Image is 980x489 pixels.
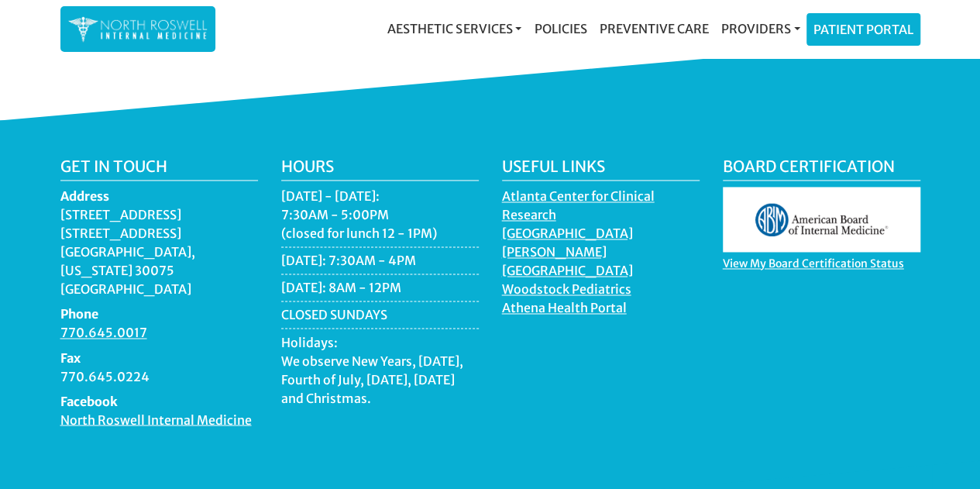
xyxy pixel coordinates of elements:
h5: Get in touch [60,157,258,181]
dt: Phone [60,305,258,323]
a: [GEOGRAPHIC_DATA][PERSON_NAME] [502,226,633,263]
a: Providers [714,13,806,44]
a: Preventive Care [593,13,714,44]
a: Patient Portal [807,14,920,45]
a: [GEOGRAPHIC_DATA] [502,263,633,282]
img: North Roswell Internal Medicine [68,14,208,44]
a: Aesthetic Services [381,13,528,44]
dd: 770.645.0224 [60,367,258,385]
li: Holidays: We observe New Years, [DATE], Fourth of July, [DATE], [DATE] and Christmas. [281,332,479,411]
dd: [STREET_ADDRESS] [STREET_ADDRESS] [GEOGRAPHIC_DATA], [US_STATE] 30075 [GEOGRAPHIC_DATA] [60,205,258,298]
a: Woodstock Pediatrics [502,281,631,301]
a: North Roswell Internal Medicine [60,412,252,431]
img: aboim_logo.gif [723,187,920,252]
a: 770.645.0017 [60,325,147,344]
li: [DATE]: 8AM - 12PM [281,278,479,301]
h5: Useful Links [502,157,700,181]
a: Atlanta Center for Clinical Research [502,188,655,226]
h5: Hours [281,157,479,181]
h5: Board Certification [723,157,920,181]
dt: Facebook [60,391,258,410]
li: CLOSED SUNDAYS [281,305,479,329]
a: Policies [528,13,593,44]
li: [DATE] - [DATE]: 7:30AM - 5:00PM (closed for lunch 12 - 1PM) [281,187,479,247]
dt: Fax [60,348,258,367]
a: Athena Health Portal [502,300,627,319]
dt: Address [60,187,258,205]
a: View My Board Certification Status [723,257,904,274]
li: [DATE]: 7:30AM - 4PM [281,251,479,274]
